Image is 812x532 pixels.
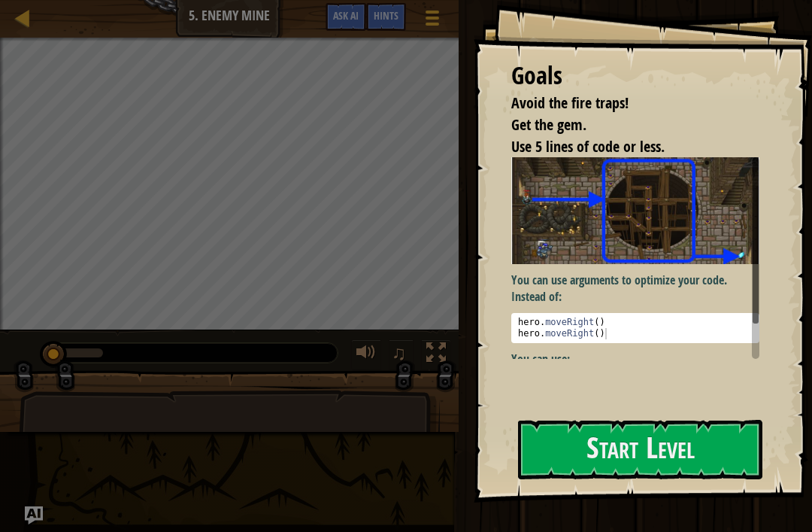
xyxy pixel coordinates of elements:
[392,342,407,364] span: ♫
[326,3,366,31] button: Ask AI
[511,114,586,135] span: Get the gem.
[511,93,629,113] span: Avoid the fire traps!
[351,339,381,370] button: Adjust volume
[511,59,759,93] div: Goals
[389,339,414,370] button: ♫
[492,93,756,114] li: Avoid the fire traps!
[421,339,451,370] button: Toggle fullscreen
[511,272,759,306] p: You can use arguments to optimize your code. Instead of:
[414,3,451,38] button: Show game menu
[511,351,759,368] p: You can use:
[492,136,756,158] li: Use 5 lines of code or less.
[25,506,43,524] button: Ask AI
[518,420,762,479] button: Start Level
[492,114,756,136] li: Get the gem.
[511,157,759,263] img: Enemy mine
[511,136,665,157] span: Use 5 lines of code or less.
[374,8,398,23] span: Hints
[333,8,359,23] span: Ask AI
